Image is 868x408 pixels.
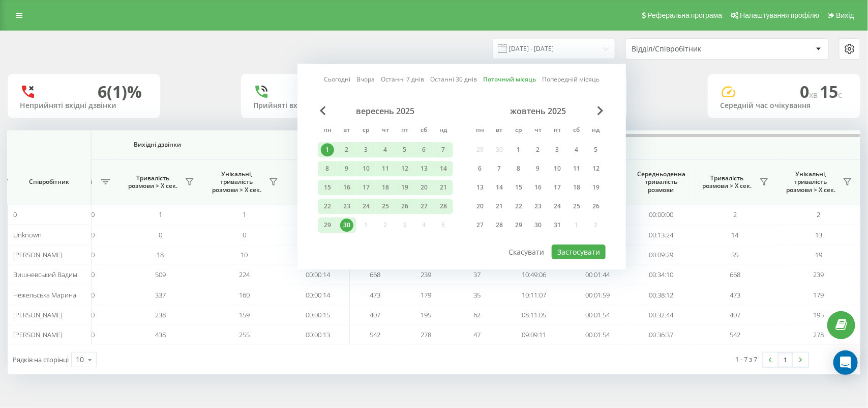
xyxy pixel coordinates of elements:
[360,143,373,156] div: 3
[417,181,431,194] div: 20
[567,161,586,176] div: сб 11 жовт 2025 р.
[337,142,356,157] div: вт 2 вер 2025 р.
[414,161,434,176] div: сб 13 вер 2025 р.
[92,210,95,219] span: 0
[395,180,414,195] div: пт 19 вер 2025 р.
[493,162,506,175] div: 7
[509,217,528,233] div: ср 29 жовт 2025 р.
[243,210,246,219] span: 1
[551,219,564,232] div: 31
[551,200,564,213] div: 24
[356,180,376,195] div: ср 17 вер 2025 р.
[207,170,266,194] span: Унікальні, тривалість розмови > Х сек.
[360,181,373,194] div: 17
[548,180,567,195] div: пт 17 жовт 2025 р.
[833,350,858,375] div: Open Intercom Messenger
[550,123,565,139] abbr: п’ятниця
[321,200,334,213] div: 22
[318,180,337,195] div: пн 15 вер 2025 р.
[92,250,95,259] span: 0
[531,219,545,232] div: 30
[397,123,412,139] abbr: п’ятниця
[509,180,528,195] div: ср 15 жовт 2025 р.
[155,270,166,279] span: 509
[398,200,411,213] div: 26
[434,199,453,214] div: нд 28 вер 2025 р.
[586,161,606,176] div: нд 12 жовт 2025 р.
[542,75,600,85] a: Попередній місяць
[551,162,564,175] div: 10
[376,142,395,157] div: чт 4 вер 2025 р.
[421,310,432,319] span: 195
[157,250,164,259] span: 18
[414,180,434,195] div: сб 20 вер 2025 р.
[370,310,381,319] span: 407
[473,270,481,279] span: 37
[838,89,842,100] span: c
[470,161,490,176] div: пн 6 жовт 2025 р.
[13,250,63,259] span: [PERSON_NAME]
[239,290,250,300] span: 160
[814,330,824,339] span: 278
[92,330,95,339] span: 0
[360,162,373,175] div: 10
[421,330,432,339] span: 278
[551,181,564,194] div: 17
[13,210,17,219] span: 0
[414,199,434,214] div: сб 27 вер 2025 р.
[493,200,506,213] div: 21
[730,270,740,279] span: 668
[632,45,753,53] div: Відділ/Співробітник
[286,305,350,325] td: 00:00:15
[509,199,528,214] div: ср 22 жовт 2025 р.
[436,123,451,139] abbr: неділя
[417,200,431,213] div: 27
[490,180,509,195] div: вт 14 жовт 2025 р.
[339,123,354,139] abbr: вівторок
[321,181,334,194] div: 15
[589,181,603,194] div: 19
[630,265,693,285] td: 00:34:10
[98,82,142,101] div: 6 (1)%
[155,290,166,300] span: 337
[92,290,95,300] span: 0
[318,106,453,116] div: вересень 2025
[528,199,548,214] div: чт 23 жовт 2025 р.
[417,162,431,175] div: 13
[503,244,550,259] button: Скасувати
[589,200,603,213] div: 26
[528,142,548,157] div: чт 2 жовт 2025 р.
[395,142,414,157] div: пт 5 вер 2025 р.
[376,180,395,195] div: чт 18 вер 2025 р.
[720,101,848,110] div: Середній час очікування
[531,200,545,213] div: 23
[512,181,525,194] div: 15
[570,181,583,194] div: 18
[379,162,392,175] div: 11
[356,161,376,176] div: ср 10 вер 2025 р.
[569,123,584,139] abbr: субота
[551,143,564,156] div: 3
[340,200,353,213] div: 23
[630,245,693,265] td: 00:09:29
[241,250,248,259] span: 10
[286,205,350,225] td: 00:00:00
[566,285,630,305] td: 00:01:59
[358,123,374,139] abbr: середа
[586,142,606,157] div: нд 5 жовт 2025 р.
[815,230,822,239] span: 13
[321,219,334,232] div: 29
[630,225,693,244] td: 00:13:24
[286,325,350,345] td: 00:00:13
[566,265,630,285] td: 00:01:44
[243,230,246,239] span: 0
[13,230,42,239] span: Unknown
[378,123,393,139] abbr: четвер
[548,161,567,176] div: пт 10 жовт 2025 р.
[470,180,490,195] div: пн 13 жовт 2025 р.
[698,174,757,190] span: Тривалість розмови > Х сек.
[398,181,411,194] div: 19
[814,270,824,279] span: 239
[253,101,381,110] div: Прийняті вхідні дзвінки
[548,199,567,214] div: пт 24 жовт 2025 р.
